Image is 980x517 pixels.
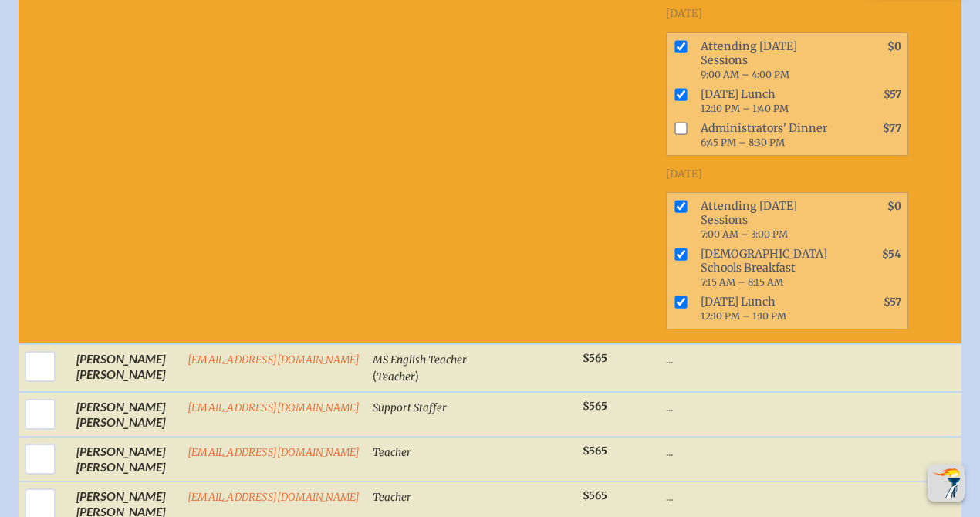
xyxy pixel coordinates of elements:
[694,292,840,326] span: [DATE] Lunch
[377,370,415,384] span: Teacher
[928,465,965,502] button: Scroll Top
[583,489,607,502] span: $565
[188,491,360,504] a: [EMAIL_ADDRESS][DOMAIN_NAME]
[583,352,607,365] span: $565
[701,310,786,322] span: 12:10 PM – 1:10 PM
[373,368,377,383] span: (
[188,353,360,367] a: [EMAIL_ADDRESS][DOMAIN_NAME]
[373,491,411,504] span: Teacher
[188,401,360,414] a: [EMAIL_ADDRESS][DOMAIN_NAME]
[666,351,908,367] p: ...
[694,36,840,84] span: Attending [DATE] Sessions
[70,437,181,482] td: [PERSON_NAME] [PERSON_NAME]
[666,399,908,414] p: ...
[70,392,181,437] td: [PERSON_NAME] [PERSON_NAME]
[694,84,840,118] span: [DATE] Lunch
[666,444,908,459] p: ...
[882,248,901,261] span: $54
[883,122,901,135] span: $77
[701,276,783,288] span: 7:15 AM – 8:15 AM
[70,344,181,392] td: [PERSON_NAME] [PERSON_NAME]
[373,401,447,414] span: Support Staffer
[887,40,901,53] span: $0
[701,69,789,80] span: 9:00 AM – 4:00 PM
[373,353,467,367] span: MS English Teacher
[694,118,840,152] span: Administrators' Dinner
[583,400,607,413] span: $565
[701,228,788,240] span: 7:00 AM – 3:00 PM
[666,488,908,504] p: ...
[701,103,789,114] span: 12:10 PM – 1:40 PM
[887,200,901,213] span: $0
[373,446,411,459] span: Teacher
[931,468,961,498] img: To the top
[415,368,419,383] span: )
[583,444,607,458] span: $565
[188,446,360,459] a: [EMAIL_ADDRESS][DOMAIN_NAME]
[694,244,840,292] span: [DEMOGRAPHIC_DATA] Schools Breakfast
[666,167,702,181] span: [DATE]
[694,196,840,244] span: Attending [DATE] Sessions
[884,88,901,101] span: $57
[666,7,702,20] span: [DATE]
[701,137,785,148] span: 6:45 PM – 8:30 PM
[884,296,901,309] span: $57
